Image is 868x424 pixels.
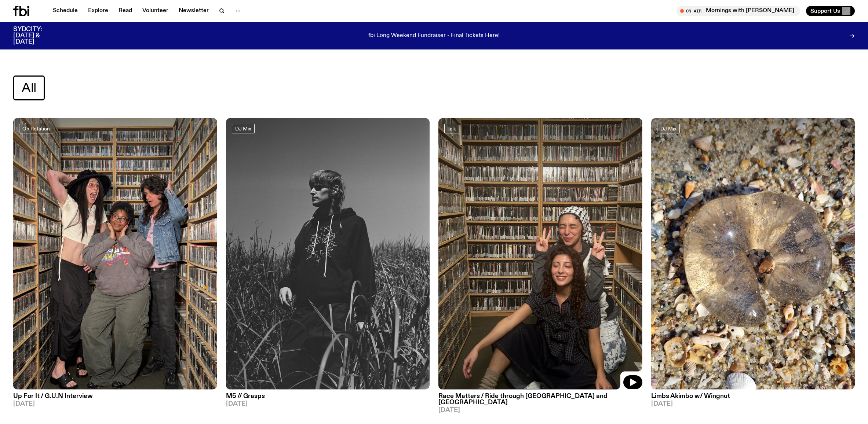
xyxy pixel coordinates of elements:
[13,390,217,407] a: Up For It / G.U.N Interview[DATE]
[810,8,840,14] span: Support Us
[448,126,456,131] span: Talk
[438,407,642,413] span: [DATE]
[13,401,217,407] span: [DATE]
[235,126,251,131] span: DJ Mix
[806,6,855,16] button: Support Us
[438,390,642,413] a: Race Matters / Ride through [GEOGRAPHIC_DATA] and [GEOGRAPHIC_DATA][DATE]
[438,393,642,406] h3: Race Matters / Ride through [GEOGRAPHIC_DATA] and [GEOGRAPHIC_DATA]
[676,6,800,16] button: On AirMornings with [PERSON_NAME]
[114,6,136,16] a: Read
[226,401,430,407] span: [DATE]
[226,393,430,399] h3: M5 // Grasps
[84,6,113,16] a: Explore
[651,390,855,407] a: Limbs Akimbo w/ Wingnut[DATE]
[48,6,82,16] a: Schedule
[22,126,50,131] span: On Rotation
[174,6,213,16] a: Newsletter
[226,390,430,407] a: M5 // Grasps[DATE]
[657,124,680,133] a: DJ Mix
[368,33,500,39] p: fbi Long Weekend Fundraiser - Final Tickets Here!
[660,126,676,131] span: DJ Mix
[438,118,642,390] img: Sara and Malaak squatting on ground in fbi music library. Sara is making peace signs behind Malaa...
[444,124,459,133] a: Talk
[651,401,855,407] span: [DATE]
[13,26,60,45] h3: SYDCITY: [DATE] & [DATE]
[651,393,855,399] h3: Limbs Akimbo w/ Wingnut
[22,81,36,95] span: All
[13,393,217,399] h3: Up For It / G.U.N Interview
[138,6,173,16] a: Volunteer
[232,124,255,133] a: DJ Mix
[19,124,53,133] a: On Rotation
